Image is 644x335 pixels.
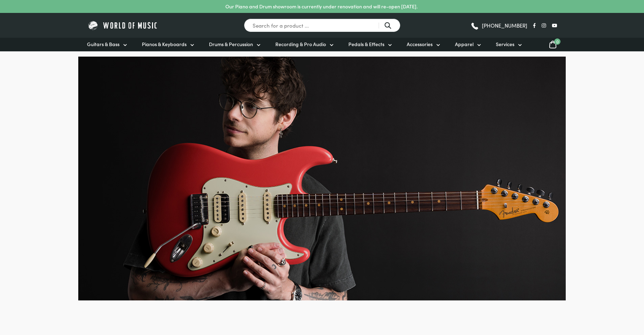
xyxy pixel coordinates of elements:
[142,41,187,48] span: Pianos & Keyboards
[407,41,433,48] span: Accessories
[496,41,514,48] span: Services
[78,57,566,300] img: Fender-Ultraluxe-Hero
[275,41,326,48] span: Recording & Pro Audio
[470,20,527,31] a: [PHONE_NUMBER]
[225,3,418,10] p: Our Piano and Drum showroom is currently under renovation and will re-open [DATE].
[482,23,527,28] span: [PHONE_NUMBER]
[209,41,253,48] span: Drums & Percussion
[554,38,560,45] span: 0
[244,19,400,32] input: Search for a product ...
[348,41,384,48] span: Pedals & Effects
[455,41,473,48] span: Apparel
[87,41,120,48] span: Guitars & Bass
[87,20,159,31] img: World of Music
